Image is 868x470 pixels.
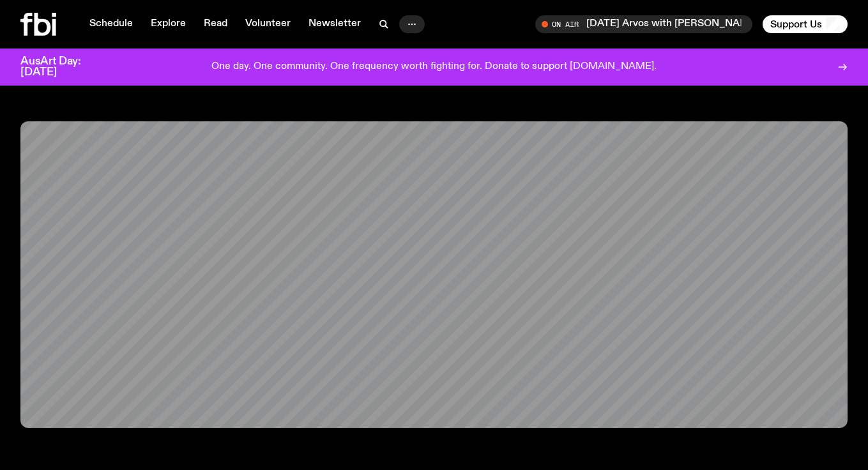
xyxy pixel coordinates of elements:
a: Explore [143,15,194,33]
button: Support Us [763,15,848,33]
a: Schedule [82,15,141,33]
a: Newsletter [301,15,369,33]
span: Support Us [770,19,822,30]
a: Read [196,15,235,33]
a: Volunteer [238,15,298,33]
button: On Air[DATE] Arvos with [PERSON_NAME] / [PERSON_NAME] interview with [PERSON_NAME] [535,15,752,33]
h3: AusArt Day: [DATE] [20,56,102,78]
p: One day. One community. One frequency worth fighting for. Donate to support [DOMAIN_NAME]. [211,61,657,73]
